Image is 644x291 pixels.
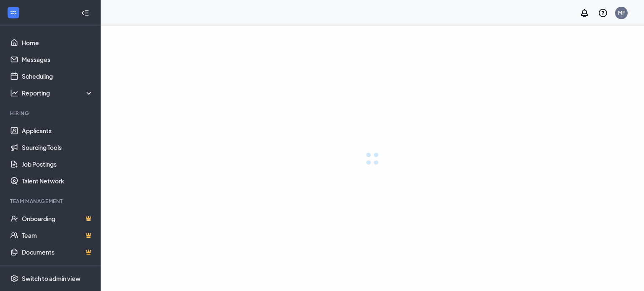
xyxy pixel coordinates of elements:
[22,68,93,85] a: Scheduling
[22,122,93,139] a: Applicants
[22,274,80,283] div: Switch to admin view
[10,274,18,283] svg: Settings
[579,8,589,18] svg: Notifications
[22,51,93,68] a: Messages
[618,9,625,16] div: MF
[22,210,93,227] a: OnboardingCrown
[22,89,94,97] div: Reporting
[81,9,89,17] svg: Collapse
[10,110,92,117] div: Hiring
[22,244,93,260] a: DocumentsCrown
[22,139,93,156] a: Sourcing Tools
[10,198,92,205] div: Team Management
[22,260,93,277] a: SurveysCrown
[22,34,93,51] a: Home
[22,173,93,189] a: Talent Network
[598,8,608,18] svg: QuestionInfo
[22,156,93,173] a: Job Postings
[10,89,18,97] svg: Analysis
[22,227,93,244] a: TeamCrown
[9,8,18,17] svg: WorkstreamLogo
